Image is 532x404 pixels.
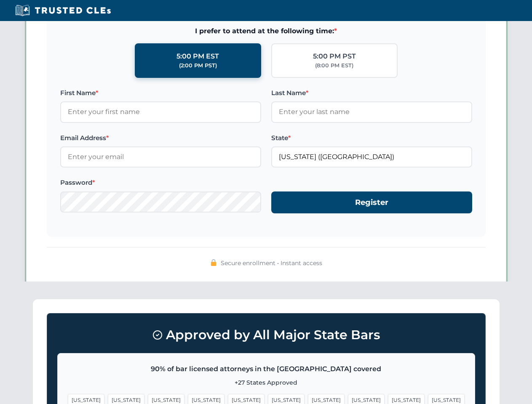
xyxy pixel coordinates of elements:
[60,88,261,98] label: First Name
[221,258,322,268] span: Secure enrollment • Instant access
[60,26,472,37] span: I prefer to attend at the following time:
[271,101,472,122] input: Enter your last name
[60,178,261,188] label: Password
[60,133,261,143] label: Email Address
[60,146,261,167] input: Enter your email
[68,364,465,375] p: 90% of bar licensed attorneys in the [GEOGRAPHIC_DATA] covered
[13,4,113,17] img: Trusted CLEs
[210,259,217,266] img: 🔒
[315,61,353,70] div: (8:00 PM EST)
[313,51,356,62] div: 5:00 PM PST
[60,101,261,122] input: Enter your first name
[68,378,465,387] p: +27 States Approved
[57,324,475,346] h3: Approved by All Major State Bars
[179,61,217,70] div: (2:00 PM PST)
[271,133,472,143] label: State
[271,191,472,214] button: Register
[271,146,472,167] input: California (CA)
[176,51,219,62] div: 5:00 PM EST
[271,88,472,98] label: Last Name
